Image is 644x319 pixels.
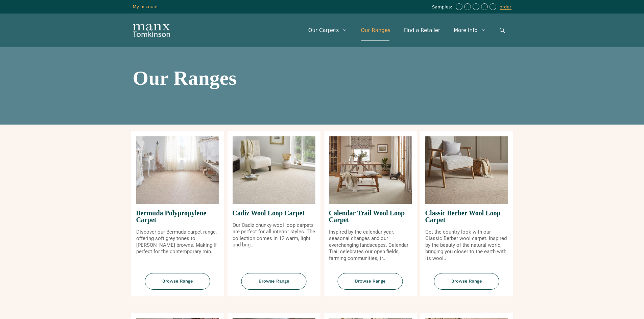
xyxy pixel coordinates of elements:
p: Inspired by the calendar year, seasonal changes and our everchanging landscapes. Calendar Trail c... [329,229,412,262]
span: Cadiz Wool Loop Carpet [233,204,315,222]
a: Browse Range [131,273,224,296]
img: Manx Tomkinson [133,24,170,37]
span: Samples: [432,4,454,10]
span: Browse Range [338,273,403,290]
a: order [500,4,511,10]
a: Our Ranges [354,20,397,41]
span: Calendar Trail Wool Loop Carpet [329,204,412,229]
img: Cadiz Wool Loop Carpet [233,136,315,204]
a: Browse Range [228,273,320,296]
img: Classic Berber Wool Loop Carpet [425,136,508,204]
span: Bermuda Polypropylene Carpet [136,204,219,229]
a: My account [133,4,158,9]
p: Our Cadiz chunky wool loop carpets are perfect for all interior styles. The collection comes in 1... [233,222,315,248]
a: Find a Retailer [397,20,447,41]
img: Bermuda Polypropylene Carpet [136,136,219,204]
span: Browse Range [145,273,210,290]
a: More Info [447,20,493,41]
span: Classic Berber Wool Loop Carpet [425,204,508,229]
nav: Primary [302,20,511,41]
span: Browse Range [434,273,499,290]
a: Browse Range [420,273,513,296]
a: Open Search Bar [493,20,511,41]
h1: Our Ranges [133,68,511,88]
img: Calendar Trail Wool Loop Carpet [329,136,412,204]
span: Browse Range [241,273,307,290]
a: Browse Range [324,273,417,296]
p: Discover our Bermuda carpet range, offering soft grey tones to [PERSON_NAME] browns. Making if pe... [136,229,219,255]
a: Our Carpets [302,20,354,41]
p: Get the country look with our Classic Berber wool carpet. Inspired by the beauty of the natural w... [425,229,508,262]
